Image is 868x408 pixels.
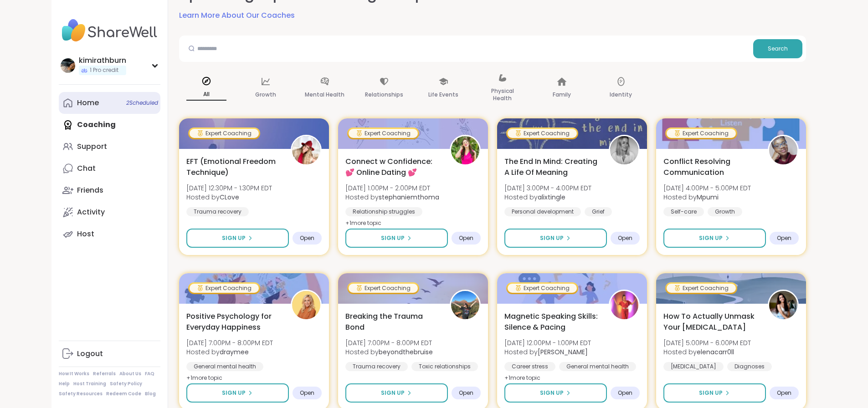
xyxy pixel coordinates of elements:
[59,15,160,46] img: ShareWell Nav Logo
[90,66,118,74] span: 1 Pro credit
[345,347,433,357] span: Hosted by
[663,229,766,248] button: Sign Up
[381,389,405,397] span: Sign Up
[255,89,276,100] p: Growth
[345,156,440,178] span: Connect w Confidence: 💕 Online Dating 💕
[540,389,564,397] span: Sign Up
[305,89,344,100] p: Mental Health
[186,193,272,202] span: Hosted by
[186,383,289,403] button: Sign Up
[349,129,418,138] div: Expert Coaching
[186,311,281,333] span: Positive Psychology for Everyday Happiness
[145,371,154,377] a: FAQ
[110,381,142,387] a: Safety Policy
[61,58,75,73] img: kimirathburn
[59,343,160,365] a: Logout
[345,362,408,371] div: Trauma recovery
[663,184,751,193] span: [DATE] 4:00PM - 5:00PM EDT
[300,235,314,242] span: Open
[777,389,791,397] span: Open
[667,129,736,138] div: Expert Coaching
[663,338,751,347] span: [DATE] 5:00PM - 6:00PM EDT
[292,136,320,164] img: CLove
[77,142,107,152] div: Support
[508,284,577,293] div: Expert Coaching
[663,362,724,371] div: [MEDICAL_DATA]
[349,284,418,293] div: Expert Coaching
[538,347,588,357] b: [PERSON_NAME]
[768,45,788,53] span: Search
[504,362,555,371] div: Career stress
[79,56,126,66] div: kimirathburn
[93,371,116,377] a: Referrals
[59,158,160,179] a: Chat
[379,347,433,357] b: beyondthebruise
[381,234,405,242] span: Sign Up
[186,184,272,193] span: [DATE] 12:30PM - 1:30PM EDT
[777,235,791,242] span: Open
[553,89,571,100] p: Family
[220,347,249,357] b: draymee
[769,136,797,164] img: Mpumi
[59,381,70,387] a: Help
[186,338,273,347] span: [DATE] 7:00PM - 8:00PM EDT
[186,156,281,178] span: EFT (Emotional Freedom Technique)
[345,311,440,333] span: Breaking the Trauma Bond
[699,389,723,397] span: Sign Up
[379,193,439,202] b: stephaniemthoma
[106,391,141,397] a: Redeem Code
[667,284,736,293] div: Expert Coaching
[77,185,103,195] div: Friends
[345,338,433,347] span: [DATE] 7:00PM - 8:00PM EDT
[59,391,103,397] a: Safety Resources
[145,391,156,397] a: Blog
[59,201,160,223] a: Activity
[504,383,607,403] button: Sign Up
[663,156,758,178] span: Conflict Resolving Communication
[59,223,160,245] a: Host
[77,229,94,239] div: Host
[618,389,632,397] span: Open
[504,207,581,216] div: Personal development
[451,291,479,319] img: beyondthebruise
[663,347,751,357] span: Hosted by
[459,235,473,242] span: Open
[126,99,158,107] span: 2 Scheduled
[186,89,226,101] p: All
[59,92,160,114] a: Home2Scheduled
[504,193,591,202] span: Hosted by
[345,383,448,403] button: Sign Up
[77,98,99,108] div: Home
[504,229,607,248] button: Sign Up
[119,371,141,377] a: About Us
[504,184,591,193] span: [DATE] 3:00PM - 4:00PM EDT
[186,229,289,248] button: Sign Up
[504,338,591,347] span: [DATE] 12:00PM - 1:00PM EDT
[451,136,479,164] img: stephaniemthoma
[663,311,758,333] span: How To Actually Unmask Your [MEDICAL_DATA]
[186,362,263,371] div: General mental health
[411,362,478,371] div: Toxic relationships
[610,89,632,100] p: Identity
[769,291,797,319] img: elenacarr0ll
[77,207,105,217] div: Activity
[292,291,320,319] img: draymee
[59,371,89,377] a: How It Works
[222,234,246,242] span: Sign Up
[663,193,751,202] span: Hosted by
[483,86,523,104] p: Physical Health
[59,179,160,201] a: Friends
[610,291,638,319] img: Lisa_LaCroix
[504,311,599,333] span: Magnetic Speaking Skills: Silence & Pacing
[727,362,772,371] div: Diagnoses
[610,136,638,164] img: alixtingle
[697,193,719,202] b: Mpumi
[222,389,246,397] span: Sign Up
[559,362,636,371] div: General mental health
[504,156,599,178] span: The End In Mind: Creating A Life Of Meaning
[186,347,273,357] span: Hosted by
[190,129,259,138] div: Expert Coaching
[753,39,802,58] button: Search
[428,89,458,100] p: Life Events
[345,184,439,193] span: [DATE] 1:00PM - 2:00PM EDT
